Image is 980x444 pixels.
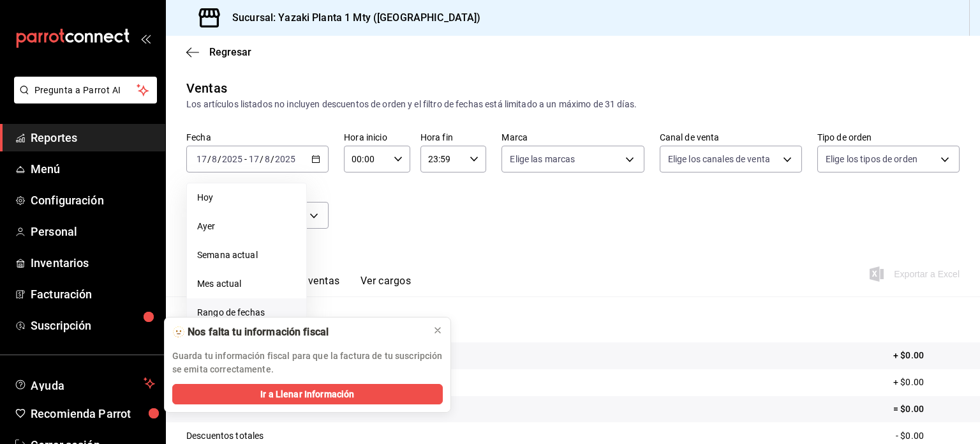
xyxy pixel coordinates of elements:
label: Fecha [186,133,329,142]
span: Ayer [197,220,296,233]
label: Canal de venta [660,133,802,142]
input: ---- [221,154,243,164]
span: Hoy [197,191,296,204]
button: Ver ventas [290,275,340,296]
label: Hora fin [420,133,487,142]
span: Facturación [31,286,155,303]
input: -- [264,154,271,164]
div: Ventas [186,79,227,98]
label: Hora inicio [344,133,410,142]
span: Elige los tipos de orden [826,153,917,165]
button: Ver cargos [360,275,412,296]
h3: Sucursal: Yazaki Planta 1 Mty ([GEOGRAPHIC_DATA]) [222,10,480,26]
label: Marca [501,133,644,142]
span: Regresar [209,46,251,58]
span: Personal [31,223,155,240]
span: Mes actual [197,277,296,291]
p: Guarda tu información fiscal para que la factura de tu suscripción se emita correctamente. [172,349,443,376]
button: Regresar [186,46,251,58]
p: Descuentos totales [186,429,264,443]
span: Ir a Llenar Información [260,388,354,401]
a: Pregunta a Parrot AI [9,93,157,106]
input: -- [196,154,207,164]
input: -- [248,154,260,164]
div: 🫥 Nos falta tu información fiscal [172,325,422,339]
input: -- [211,154,218,164]
span: Semana actual [197,249,296,262]
div: navigation tabs [207,275,411,296]
p: + $0.00 [893,349,960,362]
p: - $0.00 [896,429,960,443]
p: + $0.00 [893,376,960,389]
span: - [244,154,247,164]
span: Pregunta a Parrot AI [34,84,137,97]
p: = $0.00 [893,402,960,416]
label: Tipo de orden [817,133,960,142]
span: Suscripción [31,317,155,334]
input: ---- [274,154,296,164]
span: / [207,154,211,164]
span: Elige las marcas [510,153,575,165]
button: Ir a Llenar Información [172,384,443,404]
div: Los artículos listados no incluyen descuentos de orden y el filtro de fechas está limitado a un m... [186,98,960,111]
span: / [260,154,264,164]
span: Inventarios [31,254,155,272]
span: Recomienda Parrot [31,405,155,422]
span: Menú [31,160,155,178]
button: Pregunta a Parrot AI [14,77,157,103]
span: / [271,154,274,164]
span: Ayuda [31,376,138,391]
span: Configuración [31,192,155,209]
span: Elige los canales de venta [668,153,770,165]
span: Reportes [31,129,155,146]
button: open_drawer_menu [140,33,151,43]
p: Resumen [186,312,960,327]
span: Rango de fechas [197,306,296,319]
span: / [218,154,221,164]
